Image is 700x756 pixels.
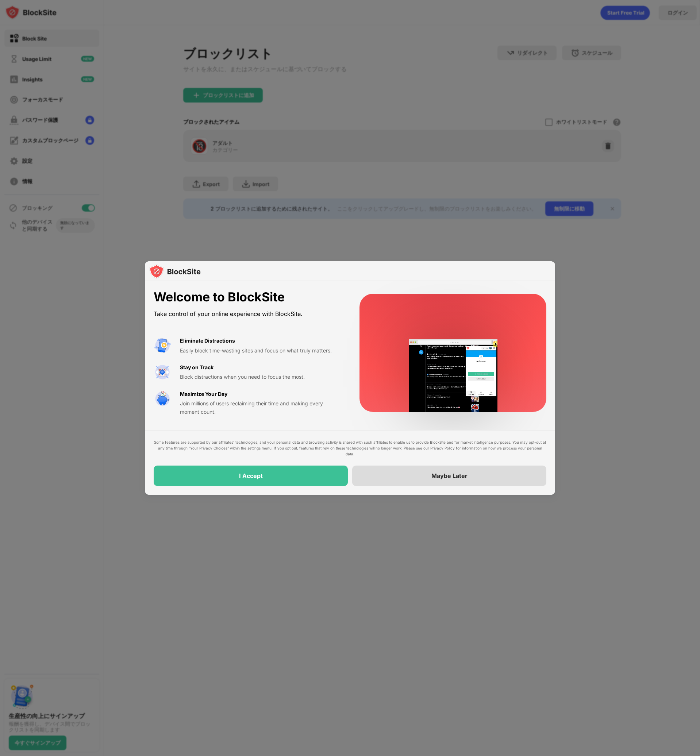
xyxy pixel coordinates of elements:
[149,264,201,279] img: logo-blocksite.svg
[154,309,342,319] div: Take control of your online experience with BlockSite.
[180,337,235,345] div: Eliminate Distractions
[154,390,171,408] img: value-safe-time.svg
[180,373,342,381] div: Block distractions when you need to focus the most.
[154,439,546,457] div: Some features are supported by our affiliates’ technologies, and your personal data and browsing ...
[239,472,263,479] div: I Accept
[430,446,455,450] a: Privacy Policy
[180,363,214,371] div: Stay on Track
[180,347,342,355] div: Easily block time-wasting sites and focus on what truly matters.
[180,400,342,416] div: Join millions of users reclaiming their time and making every moment count.
[180,390,227,398] div: Maximize Your Day
[154,290,342,305] div: Welcome to BlockSite
[154,363,171,381] img: value-focus.svg
[154,337,171,354] img: value-avoid-distractions.svg
[431,472,468,479] div: Maybe Later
